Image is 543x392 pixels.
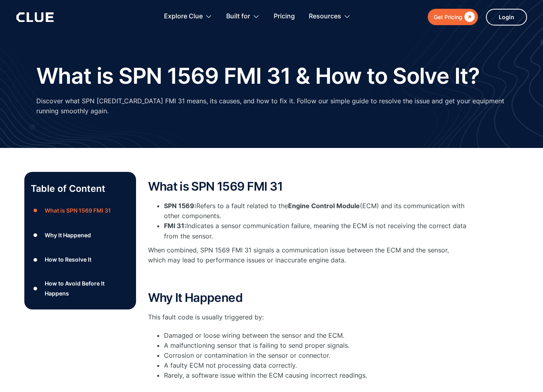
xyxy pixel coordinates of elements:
div: How to Avoid Before It Happens [45,278,129,298]
li: Indicates a sensor communication failure, meaning the ECM is not receiving the correct data from ... [164,221,467,241]
div: ● [31,229,40,241]
div: Explore Clue [164,4,203,29]
p: Discover what SPN [CREDIT_CARD_DATA] FMI 31 means, its causes, and how to fix it. Follow our simp... [36,96,507,116]
li: A malfunctioning sensor that is failing to send proper signals. [164,341,467,351]
div: Resources [309,4,351,29]
a: Get Pricing [428,9,478,25]
strong: FMI 31: [164,222,186,230]
p: ‍ [148,273,467,283]
div: Built for [226,4,260,29]
li: Damaged or loose wiring between the sensor and the ECM. [164,331,467,341]
div: ● [31,254,40,266]
strong: SPN 1569: [164,202,196,210]
a: Login [486,9,527,26]
div: ● [31,282,40,294]
p: When combined, SPN 1569 FMI 31 signals a communication issue between the ECM and the sensor, whic... [148,245,467,265]
li: A faulty ECM not processing data correctly. [164,360,467,370]
strong: Engine Control Module [288,202,360,210]
div: How to Resolve It [45,254,91,264]
a: ●How to Resolve It [31,254,130,266]
div: Explore Clue [164,4,212,29]
li: Refers to a fault related to the (ECM) and its communication with other components. [164,201,467,221]
div: Why It Happened [45,230,91,240]
h2: What is SPN 1569 FMI 31 [148,180,467,193]
p: This fault code is usually triggered by: [148,312,467,322]
a: ●Why It Happened [31,229,130,241]
div: Built for [226,4,250,29]
div: Resources [309,4,341,29]
h1: What is SPN 1569 FMI 31 & How to Solve It? [36,64,480,88]
p: Table of Content [31,182,130,195]
div: What is SPN 1569 FMI 31 [45,205,111,215]
h2: Why It Happened [148,291,467,304]
div: ● [31,205,40,217]
li: Corrosion or contamination in the sensor or connector. [164,351,467,360]
div:  [462,12,475,22]
a: ●How to Avoid Before It Happens [31,278,130,298]
a: Pricing [274,4,295,29]
a: ●What is SPN 1569 FMI 31 [31,205,130,217]
li: Rarely, a software issue within the ECM causing incorrect readings. [164,370,467,390]
div: Get Pricing [434,12,462,22]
